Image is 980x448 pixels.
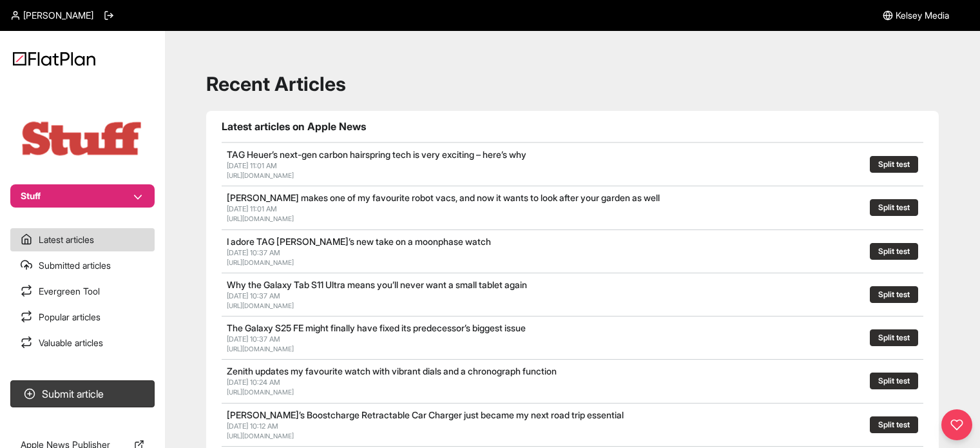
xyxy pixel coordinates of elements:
[23,9,93,22] span: [PERSON_NAME]
[227,335,280,344] span: [DATE] 10:37 AM
[870,199,918,216] button: Split test
[227,345,294,353] a: [URL][DOMAIN_NAME]
[227,422,278,431] span: [DATE] 10:12 AM
[227,258,294,266] a: [URL][DOMAIN_NAME]
[227,161,277,170] span: [DATE] 11:01 AM
[870,243,918,260] button: Split test
[227,378,280,387] span: [DATE] 10:24 AM
[10,9,93,22] a: [PERSON_NAME]
[10,306,155,329] a: Popular articles
[222,119,923,134] h1: Latest articles on Apple News
[870,286,918,303] button: Split test
[227,291,280,300] span: [DATE] 10:37 AM
[227,236,491,247] a: I adore TAG [PERSON_NAME]’s new take on a moonphase watch
[227,322,526,333] a: The Galaxy S25 FE might finally have fixed its predecessor’s biggest issue
[227,409,624,420] a: [PERSON_NAME]’s Boostcharge Retractable Car Charger just became my next road trip essential
[870,156,918,173] button: Split test
[870,329,918,346] button: Split test
[10,254,155,277] a: Submitted articles
[227,215,294,222] a: [URL][DOMAIN_NAME]
[10,228,155,251] a: Latest articles
[227,149,526,160] a: TAG Heuer’s next-gen carbon hairspring tech is very exciting – here’s why
[227,365,557,376] a: Zenith updates my favourite watch with vibrant dials and a chronograph function
[227,388,294,396] a: [URL][DOMAIN_NAME]
[10,184,155,208] button: Stuff
[18,119,147,159] img: Publication Logo
[10,280,155,303] a: Evergreen Tool
[227,302,294,309] a: [URL][DOMAIN_NAME]
[227,248,280,257] span: [DATE] 10:37 AM
[10,331,155,355] a: Valuable articles
[896,9,949,22] span: Kelsey Media
[227,279,527,290] a: Why the Galaxy Tab S11 Ultra means you’ll never want a small tablet again
[13,52,95,66] img: Logo
[870,416,918,433] button: Split test
[206,72,939,95] h1: Recent Articles
[870,373,918,389] button: Split test
[227,192,660,203] a: [PERSON_NAME] makes one of my favourite robot vacs, and now it wants to look after your garden as...
[227,432,294,440] a: [URL][DOMAIN_NAME]
[227,171,294,179] a: [URL][DOMAIN_NAME]
[227,204,277,213] span: [DATE] 11:01 AM
[10,380,155,407] button: Submit article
